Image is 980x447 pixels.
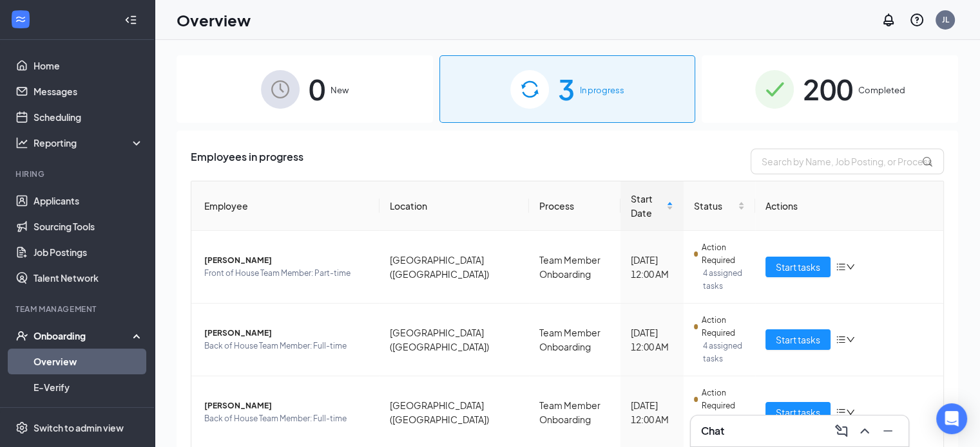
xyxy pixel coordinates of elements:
[803,67,853,111] span: 200
[15,136,28,149] svg: Analysis
[309,67,325,111] span: 0
[34,400,144,426] a: Onboarding Documents
[703,340,745,365] span: 4 assigned tasks
[765,257,831,277] button: Start tasks
[909,12,925,28] svg: QuestionInfo
[34,374,144,400] a: E-Verify
[836,262,846,272] span: bars
[836,334,846,345] span: bars
[34,239,144,265] a: Job Postings
[204,412,369,425] span: Back of House Team Member: Full-time
[204,327,369,340] span: [PERSON_NAME]
[857,423,872,439] svg: ChevronUp
[124,14,137,26] svg: Collapse
[880,423,896,439] svg: Minimize
[380,231,529,304] td: [GEOGRAPHIC_DATA] ([GEOGRAPHIC_DATA])
[631,253,673,281] div: [DATE] 12:00 AM
[34,265,144,291] a: Talent Network
[34,136,144,149] div: Reporting
[942,14,949,25] div: JL
[631,192,664,220] span: Start Date
[331,84,349,96] span: New
[751,149,944,174] input: Search by Name, Job Posting, or Process
[580,84,624,96] span: In progress
[34,421,124,434] div: Switch to admin view
[204,267,369,280] span: Front of House Team Member: Part-time
[529,304,620,376] td: Team Member Onboarding
[529,181,620,231] th: Process
[776,405,820,419] span: Start tasks
[703,412,745,438] span: 4 assigned tasks
[380,181,529,231] th: Location
[765,329,831,350] button: Start tasks
[34,349,144,374] a: Overview
[836,407,846,417] span: bars
[14,13,27,26] svg: WorkstreamLogo
[34,78,144,104] a: Messages
[834,423,849,439] svg: ComposeMessage
[694,199,735,213] span: Status
[204,340,369,352] span: Back of House Team Member: Full-time
[558,67,575,111] span: 3
[702,241,745,267] span: Action Required
[34,53,144,78] a: Home
[204,254,369,267] span: [PERSON_NAME]
[684,181,755,231] th: Status
[702,387,745,412] span: Action Required
[881,12,896,28] svg: Notifications
[936,403,967,434] div: Open Intercom Messenger
[191,149,303,174] span: Employees in progress
[34,214,144,239] a: Sourcing Tools
[15,329,28,342] svg: UserCheck
[846,335,855,344] span: down
[846,262,855,271] span: down
[631,398,673,426] div: [DATE] 12:00 AM
[15,169,141,179] div: Hiring
[34,104,144,130] a: Scheduling
[831,421,852,441] button: ComposeMessage
[755,181,943,231] th: Actions
[878,421,898,441] button: Minimize
[858,84,905,96] span: Completed
[765,402,831,423] button: Start tasks
[204,399,369,412] span: [PERSON_NAME]
[34,188,144,214] a: Applicants
[701,424,724,438] h3: Chat
[529,231,620,304] td: Team Member Onboarding
[15,421,28,434] svg: Settings
[846,408,855,417] span: down
[191,181,380,231] th: Employee
[15,304,141,315] div: Team Management
[177,9,251,31] h1: Overview
[380,304,529,376] td: [GEOGRAPHIC_DATA] ([GEOGRAPHIC_DATA])
[776,333,820,347] span: Start tasks
[854,421,875,441] button: ChevronUp
[702,314,745,340] span: Action Required
[631,325,673,354] div: [DATE] 12:00 AM
[703,267,745,293] span: 4 assigned tasks
[34,329,133,342] div: Onboarding
[776,260,820,274] span: Start tasks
